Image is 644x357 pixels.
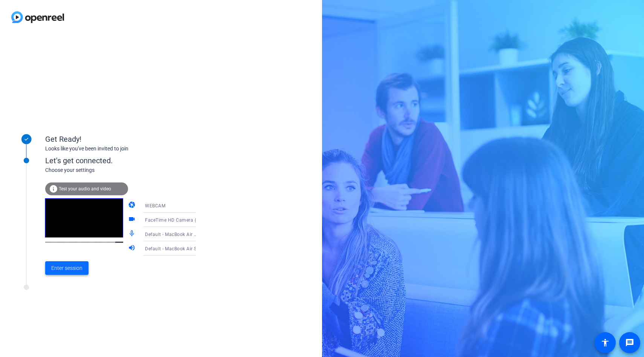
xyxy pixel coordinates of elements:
mat-icon: videocam [128,215,137,224]
mat-icon: camera [128,201,137,210]
button: Enter session [45,261,89,275]
mat-icon: volume_up [128,244,137,253]
span: Test your audio and video [59,186,111,192]
span: Default - MacBook Air Speakers (Built-in) [145,245,234,251]
div: Get Ready! [45,133,196,145]
mat-icon: mic_none [128,230,137,239]
span: Enter session [51,264,82,272]
span: Default - MacBook Air Microphone (Built-in) [145,231,240,237]
span: WEBCAM [145,203,165,208]
mat-icon: accessibility [601,338,610,347]
div: Choose your settings [45,166,211,174]
div: Let's get connected. [45,155,211,166]
mat-icon: info [49,184,58,193]
div: Looks like you've been invited to join [45,145,196,153]
span: FaceTime HD Camera (4E23:4E8C) [145,217,222,223]
mat-icon: message [625,338,634,347]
